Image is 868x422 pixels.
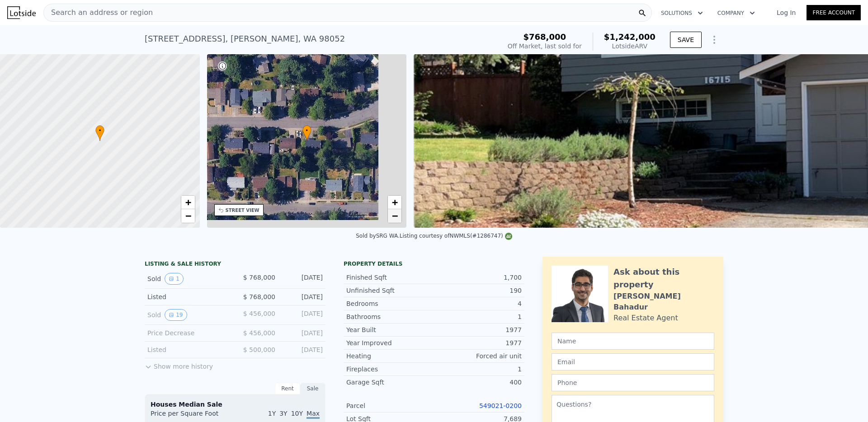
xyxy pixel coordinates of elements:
div: Price Decrease [147,328,228,338]
div: Listed [147,292,228,301]
div: Sold [147,273,228,285]
input: Phone [552,374,714,391]
span: • [95,127,104,135]
div: Sold [147,309,228,321]
div: Listing courtesy of NWMLS (#1286747) [400,233,512,239]
a: Zoom in [181,196,195,209]
div: 1,700 [434,273,522,282]
div: Rent [275,383,300,394]
span: $ 768,000 [243,293,275,300]
div: 1 [434,312,522,321]
span: $ 456,000 [243,329,275,337]
span: $768,000 [524,32,566,42]
div: 4 [434,299,522,308]
div: Unfinished Sqft [346,286,434,295]
div: 190 [434,286,522,295]
div: Listed [147,345,228,354]
div: Year Improved [346,338,434,347]
div: • [95,125,104,141]
div: Houses Median Sale [151,400,320,409]
div: [PERSON_NAME] Bahadur [613,291,714,313]
div: 1977 [434,325,522,334]
span: • [302,127,311,135]
span: − [392,210,398,221]
span: Search an address or region [44,7,153,18]
div: Finished Sqft [346,273,434,282]
div: [DATE] [283,273,323,285]
div: Garage Sqft [346,378,434,387]
span: $ 768,000 [243,274,275,281]
button: SAVE [670,32,702,48]
a: 549021-0200 [479,402,522,409]
div: Heating [346,352,434,361]
div: Sale [300,383,325,394]
div: [DATE] [283,328,323,338]
span: $ 456,000 [243,310,275,317]
div: Parcel [346,401,434,410]
span: $ 500,000 [243,346,275,353]
button: Company [710,5,762,21]
img: Lotside [7,6,36,19]
button: Show Options [705,31,723,49]
div: Bedrooms [346,299,434,308]
span: 10Y [291,410,303,417]
button: Solutions [654,5,710,21]
div: Year Built [346,325,434,334]
a: Log In [766,8,807,17]
div: Off Market, last sold for [508,42,582,51]
a: Zoom out [181,209,195,223]
img: NWMLS Logo [505,233,512,240]
div: Real Estate Agent [613,313,678,324]
div: Lotside ARV [604,42,656,51]
div: Ask about this property [613,266,714,291]
div: Bathrooms [346,312,434,321]
div: Fireplaces [346,365,434,374]
div: • [302,125,311,141]
div: [DATE] [283,292,323,301]
div: Property details [344,260,524,267]
div: Forced air unit [434,352,522,361]
span: 3Y [279,410,287,417]
span: 1Y [268,410,276,417]
div: [STREET_ADDRESS] , [PERSON_NAME] , WA 98052 [145,33,345,45]
button: View historical data [165,273,184,285]
div: 1977 [434,338,522,347]
button: View historical data [165,309,187,321]
span: Max [307,410,320,419]
span: + [392,197,398,208]
span: $1,242,000 [604,32,656,42]
button: Show more history [145,358,213,371]
div: [DATE] [283,309,323,321]
div: 1 [434,365,522,374]
div: 400 [434,378,522,387]
div: STREET VIEW [226,207,259,214]
a: Zoom in [388,196,401,209]
div: LISTING & SALE HISTORY [145,260,325,269]
input: Email [552,353,714,370]
input: Name [552,333,714,350]
div: Sold by SRG WA . [356,233,400,239]
a: Zoom out [388,209,401,223]
div: [DATE] [283,345,323,354]
a: Free Account [807,5,861,20]
span: + [185,197,191,208]
span: − [185,210,191,221]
